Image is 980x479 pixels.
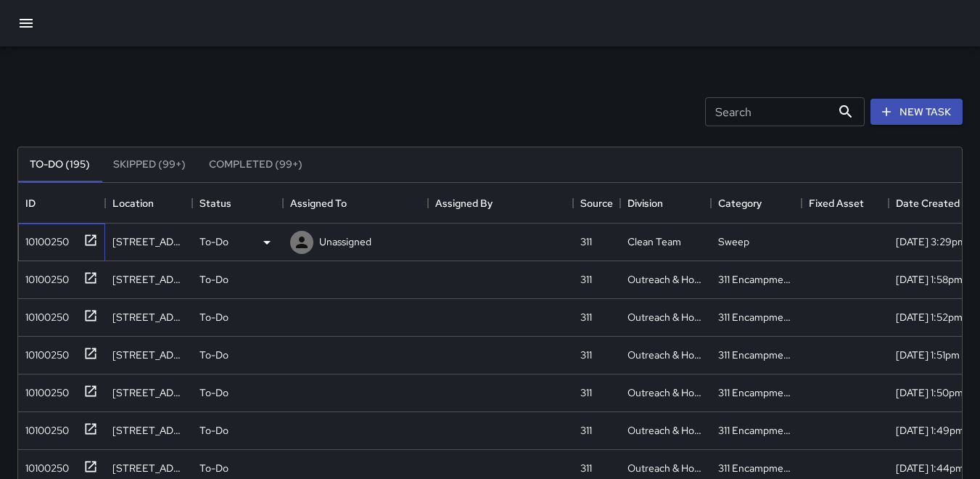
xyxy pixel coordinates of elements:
[20,342,69,362] div: 10100250
[718,348,794,362] div: 311 Encampments
[870,99,963,126] button: New Task
[627,234,681,249] div: Clean Team
[580,461,592,475] div: 311
[718,272,794,287] div: 311 Encampments
[627,272,704,287] div: Outreach & Hospitality
[112,183,154,224] div: Location
[620,183,711,224] div: Division
[20,380,69,400] div: 10100250
[580,385,592,400] div: 311
[428,183,573,224] div: Assigned By
[319,234,371,249] p: Unassigned
[112,423,185,438] div: 34 7th Street
[580,272,592,287] div: 311
[192,183,283,224] div: Status
[199,423,228,438] p: To-Do
[802,183,889,224] div: Fixed Asset
[718,423,794,438] div: 311 Encampments
[112,310,185,324] div: 98 7th Street
[896,183,960,224] div: Date Created
[25,183,36,224] div: ID
[20,304,69,324] div: 10100250
[290,183,347,224] div: Assigned To
[580,310,592,324] div: 311
[627,183,663,224] div: Division
[199,385,228,400] p: To-Do
[627,423,704,438] div: Outreach & Hospitality
[18,147,102,182] button: To-Do (195)
[580,183,613,224] div: Source
[718,461,794,475] div: 311 Encampments
[199,348,228,362] p: To-Do
[102,147,197,182] button: Skipped (99+)
[112,234,185,249] div: 73 10th Street
[435,183,493,224] div: Assigned By
[199,272,228,287] p: To-Do
[283,183,428,224] div: Assigned To
[199,183,231,224] div: Status
[627,385,704,400] div: Outreach & Hospitality
[580,348,592,362] div: 311
[718,183,762,224] div: Category
[718,310,794,324] div: 311 Encampments
[112,348,185,362] div: 1121 Mission Street
[627,461,704,475] div: Outreach & Hospitality
[580,234,592,249] div: 311
[20,266,69,287] div: 10100250
[105,183,192,224] div: Location
[199,310,228,324] p: To-Do
[627,348,704,362] div: Outreach & Hospitality
[112,272,185,287] div: 964 Howard Street
[199,461,228,475] p: To-Do
[20,455,69,475] div: 10100250
[20,417,69,438] div: 10100250
[199,234,228,249] p: To-Do
[718,385,794,400] div: 311 Encampments
[627,310,704,324] div: Outreach & Hospitality
[112,385,185,400] div: 1111 Mission Street
[20,229,69,249] div: 10100250
[711,183,802,224] div: Category
[718,234,749,249] div: Sweep
[573,183,620,224] div: Source
[580,423,592,438] div: 311
[112,461,185,475] div: 984 Market Street
[809,183,864,224] div: Fixed Asset
[197,147,314,182] button: Completed (99+)
[18,183,105,224] div: ID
